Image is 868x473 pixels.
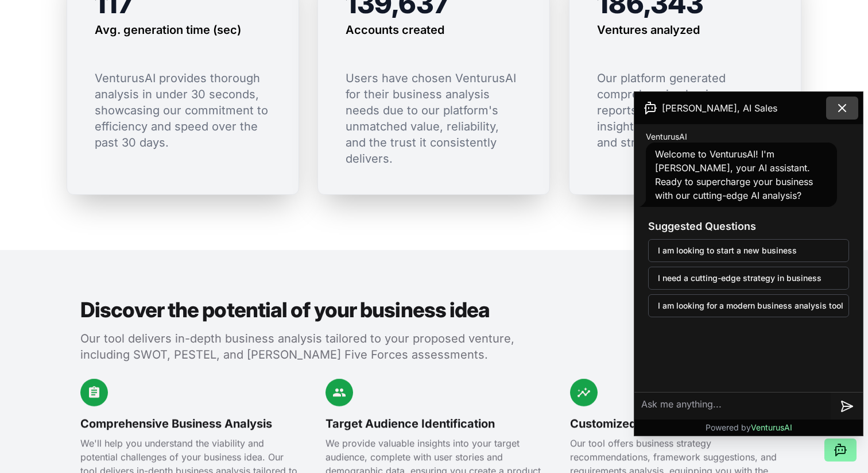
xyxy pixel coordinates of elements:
p: Users have chosen VenturusAI for their business analysis needs due to our platform's unmatched va... [346,70,522,167]
h3: Customized Business Strategies [570,416,788,432]
button: I am looking for a modern business analysis tool [648,294,849,317]
h3: Ventures analyzed [597,22,700,38]
button: I am looking to start a new business [648,239,849,262]
h3: Suggested Questions [648,218,849,234]
h3: Accounts created [346,22,444,38]
span: VenturusAI [751,422,792,432]
p: Our tool delivers in-depth business analysis tailored to your proposed venture, including SWOT, P... [80,330,521,363]
p: Our platform generated comprehensive business reports, each offering tailored insights for decisi... [597,70,773,151]
p: VenturusAI provides thorough analysis in under 30 seconds, showcasing our commitment to efficienc... [95,70,271,151]
button: I need a cutting-edge strategy in business [648,267,849,290]
span: Welcome to VenturusAI! I'm [PERSON_NAME], your AI assistant. Ready to supercharge your business w... [655,148,813,201]
h3: Comprehensive Business Analysis [80,416,298,432]
p: Powered by [706,422,792,433]
span: [PERSON_NAME], AI Sales [662,101,777,115]
span: VenturusAI [646,131,687,143]
h3: Avg. generation time (sec) [95,22,241,38]
h3: Target Audience Identification [325,416,543,432]
h2: Discover the potential of your business idea [80,298,521,321]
